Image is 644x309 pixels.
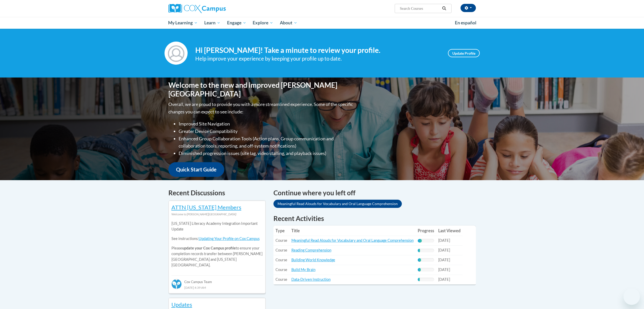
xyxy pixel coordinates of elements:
[438,238,450,243] span: [DATE]
[277,17,301,29] a: About
[253,20,273,26] span: Explore
[165,17,201,29] a: My Learning
[179,150,354,157] li: Diminished progression issues (site lag, video stalling, and playback issues)
[275,238,287,243] span: Course
[280,20,297,26] span: About
[168,81,354,98] h1: Welcome to the new and improved [PERSON_NAME][GEOGRAPHIC_DATA]
[179,135,354,150] li: Enhanced Group Collaboration Tools (Action plans, Group communication and collaboration tools, re...
[275,248,287,252] span: Course
[416,226,436,236] th: Progress
[165,42,188,65] img: Profile Image
[275,267,287,272] span: Course
[291,267,315,272] a: Build My Brain
[171,204,241,211] a: ATTN [US_STATE] Members
[171,275,263,285] div: Cox Campus Team
[168,188,266,198] h4: Recent Discussions
[438,258,450,262] span: [DATE]
[436,226,463,236] th: Last Viewed
[438,267,450,272] span: [DATE]
[289,226,416,236] th: Title
[452,17,480,28] a: En español
[273,188,476,198] h4: Continue where you left off
[171,285,263,290] div: [DATE] 4:39 AM
[171,236,263,242] p: See instructions:
[204,20,220,26] span: Learn
[275,258,287,262] span: Course
[179,120,354,128] li: Improved Site Navigation
[168,20,198,26] span: My Learning
[291,258,335,262] a: Building World Knowledge
[291,238,414,243] a: Meaningful Read Alouds for Vocabulary and Oral Language Comprehension
[171,301,192,308] a: Updates
[171,217,263,272] div: Please to ensure your completion records transfer between [PERSON_NAME][GEOGRAPHIC_DATA] and [US_...
[273,200,402,208] a: Meaningful Read Alouds for Vocabulary and Oral Language Comprehension
[440,5,448,12] button: Search
[171,211,263,217] div: Welcome to [PERSON_NAME][GEOGRAPHIC_DATA]!
[224,17,250,29] a: Engage
[448,49,480,57] a: Update Profile
[201,17,224,29] a: Learn
[273,226,289,236] th: Type
[168,162,224,177] a: Quick Start Guide
[275,277,287,282] span: Course
[179,128,354,135] li: Greater Device Compatibility
[273,214,476,223] h1: Recent Activities
[227,20,246,26] span: Engage
[399,5,440,12] input: Search Courses
[171,221,263,232] p: [US_STATE] Literacy Academy Integration Important Update
[291,277,331,282] a: Data-Driven Instruction
[623,288,640,305] iframe: Button to launch messaging window
[249,17,277,29] a: Explore
[168,4,266,13] a: Cox Campus
[161,17,484,29] div: Main menu
[438,248,450,252] span: [DATE]
[291,248,331,252] a: Reading Comprehension
[438,277,450,282] span: [DATE]
[418,278,420,281] div: Progress, %
[195,54,440,63] div: Help improve your experience by keeping your profile up to date.
[418,239,422,243] div: Progress, %
[418,268,421,272] div: Progress, %
[168,4,226,13] img: Cox Campus
[168,101,354,115] p: Overall, we are proud to provide you with a more streamlined experience. Some of the specific cha...
[418,249,420,252] div: Progress, %
[199,236,260,241] a: Updating Your Profile on Cox Campus
[171,279,182,289] img: Cox Campus Team
[461,4,476,12] button: Account Settings
[418,258,421,262] div: Progress, %
[182,246,236,250] b: update your Cox Campus profile
[195,46,440,55] h4: Hi [PERSON_NAME]! Take a minute to review your profile.
[455,20,476,25] span: En español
